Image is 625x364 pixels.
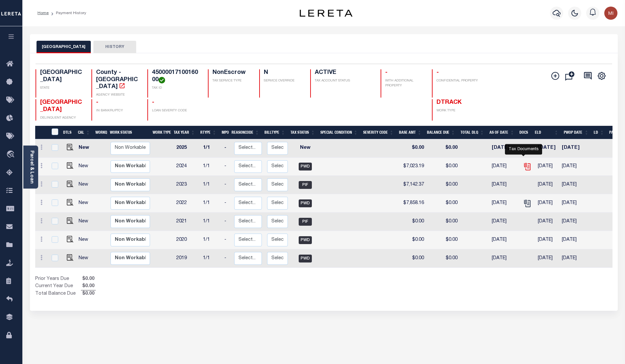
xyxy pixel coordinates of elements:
[93,126,107,139] th: WorkQ
[424,126,458,139] th: Balance Due: activate to sort column ascending
[200,176,222,194] td: 1/1
[222,158,232,176] td: -
[505,144,542,154] div: Tax Documents
[559,176,589,194] td: [DATE]
[604,7,617,20] img: svg+xml;base64,PHN2ZyB4bWxucz0iaHR0cDovL3d3dy53My5vcmcvMjAwMC9zdmciIHBvaW50ZXItZXZlbnRzPSJub25lIi...
[40,116,84,121] p: DELINQUENT AGENCY
[200,249,222,268] td: 1/1
[40,69,84,83] h4: [GEOGRAPHIC_DATA]
[152,108,200,113] p: LOAN SEVERITY CODE
[61,126,75,139] th: DTLS
[535,213,560,231] td: [DATE]
[427,158,460,176] td: $0.00
[174,231,200,249] td: 2020
[76,213,93,231] td: New
[299,181,312,189] span: PIF
[222,249,232,268] td: -
[559,213,589,231] td: [DATE]
[75,126,93,139] th: CAL: activate to sort column ascending
[107,126,150,139] th: Work Status
[81,283,96,290] span: $0.00
[532,126,561,139] th: ELD: activate to sort column ascending
[559,158,589,176] td: [DATE]
[489,213,519,231] td: [DATE]
[299,236,312,244] span: PWD
[229,126,262,139] th: ReasonCode: activate to sort column ascending
[174,213,200,231] td: 2021
[288,126,318,139] th: Tax Status: activate to sort column ascending
[489,176,519,194] td: [DATE]
[299,163,312,171] span: PWD
[200,194,222,213] td: 1/1
[385,79,424,88] p: WITH ADDITIONAL PROPERTY
[264,79,302,83] p: SERVICE OVERRIDE
[264,69,302,77] h4: N
[535,176,560,194] td: [DATE]
[315,79,373,83] p: TAX ACCOUNT STATUS
[174,194,200,213] td: 2022
[81,290,96,298] span: $0.00
[96,69,139,91] h4: County - [GEOGRAPHIC_DATA]
[427,213,460,231] td: $0.00
[399,176,427,194] td: $7,142.37
[198,126,219,139] th: RType: activate to sort column ascending
[385,70,387,76] span: -
[535,249,560,268] td: [DATE]
[219,126,229,139] th: MPO
[171,126,198,139] th: Tax Year: activate to sort column ascending
[361,126,396,139] th: Severity Code: activate to sort column ascending
[174,249,200,268] td: 2019
[399,194,427,213] td: $7,858.16
[222,139,232,158] td: -
[200,231,222,249] td: 1/1
[262,126,288,139] th: BillType: activate to sort column ascending
[222,176,232,194] td: -
[299,218,312,226] span: PIF
[427,139,460,158] td: $0.00
[489,249,519,268] td: [DATE]
[152,100,154,105] span: -
[213,79,251,83] p: TAX SERVICE TYPE
[559,194,589,213] td: [DATE]
[315,69,373,77] h4: ACTIVE
[300,10,352,17] img: logo-dark.svg
[96,108,139,113] p: IN BANKRUPTCY
[48,126,61,139] th: &nbsp;
[427,249,460,268] td: $0.00
[40,100,82,113] span: [GEOGRAPHIC_DATA]
[561,126,591,139] th: PWOP Date: activate to sort column ascending
[399,231,427,249] td: $0.00
[437,108,480,113] p: WORK TYPE
[200,158,222,176] td: 1/1
[559,231,589,249] td: [DATE]
[6,150,17,159] i: travel_explore
[222,231,232,249] td: -
[489,231,519,249] td: [DATE]
[76,139,93,158] td: New
[489,194,519,213] td: [DATE]
[49,10,86,16] li: Payment History
[489,139,519,158] td: [DATE]
[399,158,427,176] td: $7,023.19
[535,231,560,249] td: [DATE]
[222,194,232,213] td: -
[76,176,93,194] td: New
[96,93,139,98] p: AGENCY WEBSITE
[559,249,589,268] td: [DATE]
[591,126,607,139] th: LD: activate to sort column ascending
[150,126,171,139] th: Work Type
[96,100,98,105] span: -
[174,176,200,194] td: 2023
[152,86,200,91] p: TAX ID
[427,231,460,249] td: $0.00
[174,158,200,176] td: 2024
[535,194,560,213] td: [DATE]
[535,158,560,176] td: [DATE]
[93,41,136,53] button: HISTORY
[487,126,517,139] th: As of Date: activate to sort column ascending
[299,255,312,262] span: PWD
[200,139,222,158] td: 1/1
[76,249,93,268] td: New
[399,139,427,158] td: $0.00
[517,126,532,139] th: Docs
